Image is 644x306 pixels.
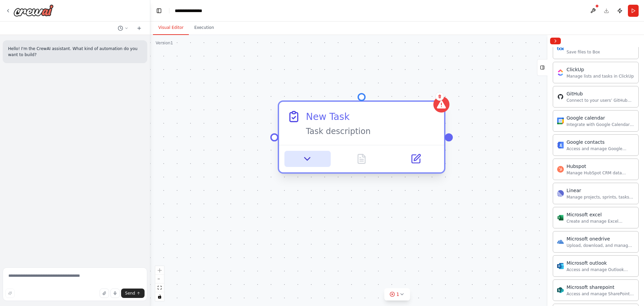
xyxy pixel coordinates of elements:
div: Access and manage Outlook emails, calendar events, and contacts. [567,267,634,272]
div: Microsoft outlook [567,260,634,266]
div: Manage lists and tasks in ClickUp [567,74,634,79]
div: React Flow controls [155,266,164,301]
img: Logo [13,4,54,16]
img: Hubspot [557,166,564,173]
button: fit view [155,283,164,292]
button: Send [121,289,145,298]
button: Click to speak your automation idea [110,289,120,298]
div: Google contacts [567,139,634,145]
img: Google calendar [557,118,564,124]
div: New Task [306,110,350,123]
button: Switch to previous chat [115,24,131,32]
div: Microsoft excel [567,211,634,218]
div: Access and manage Google Contacts, including personal contacts and directory information. [567,146,634,151]
img: Microsoft onedrive [557,238,564,245]
div: Google calendar [567,115,634,121]
nav: breadcrumb [175,7,208,14]
p: Hello! I'm the CrewAI assistant. What kind of automation do you want to build? [8,46,142,58]
img: Github [557,93,564,100]
div: Connect to your users’ GitHub accounts [567,98,634,103]
div: Manage projects, sprints, tasks, and bug tracking in Linear [567,194,634,200]
span: 1 [396,291,399,298]
button: Execution [189,21,219,35]
button: 1 [384,288,410,301]
div: Linear [567,187,634,194]
button: Toggle Sidebar [545,35,550,306]
div: Integrate with Google Calendar to manage events, check availability, and access calendar data. [567,122,634,127]
button: Open in side panel [393,151,439,167]
button: toggle interactivity [155,292,164,301]
div: Manage HubSpot CRM data including contacts, deals, and companies. [567,170,634,176]
button: Collapse right sidebar [550,38,561,44]
button: Delete node [435,92,444,101]
img: Box [557,45,564,52]
div: Save files to Box [567,49,600,55]
img: Linear [557,190,564,197]
div: Access and manage SharePoint sites, lists, and document libraries. [567,291,634,297]
div: Upload, download, and manage files and folders in Microsoft OneDrive. [567,243,634,248]
div: New TaskTask description [278,103,445,176]
button: Start a new chat [134,24,145,32]
img: Clickup [557,69,564,76]
button: Visual Editor [153,21,189,35]
img: Microsoft outlook [557,263,564,269]
img: Microsoft sharepoint [557,287,564,294]
div: GitHub [567,90,634,97]
div: Version 1 [156,40,173,46]
img: Google contacts [557,142,564,148]
div: Microsoft sharepoint [567,284,634,291]
div: Microsoft onedrive [567,235,634,242]
div: Task description [306,126,436,137]
span: Send [125,291,135,296]
div: ClickUp [567,66,634,73]
button: Improve this prompt [5,289,15,298]
button: No output available [333,151,390,167]
button: zoom out [155,275,164,283]
button: Upload files [100,289,109,298]
div: Hubspot [567,163,634,170]
img: Microsoft excel [557,214,564,221]
button: Hide left sidebar [154,6,164,15]
div: Create and manage Excel workbooks, worksheets, tables, and charts in OneDrive or SharePoint. [567,219,634,224]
